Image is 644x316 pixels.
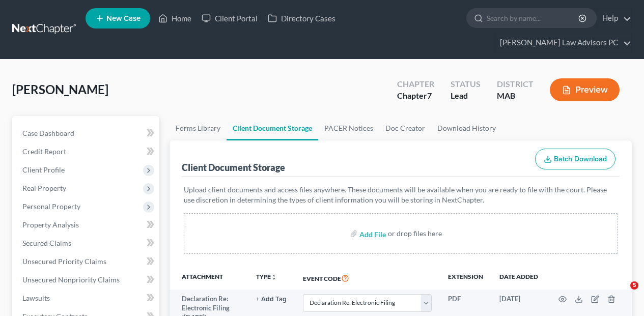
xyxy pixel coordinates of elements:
[609,281,634,306] iframe: Intercom live chat
[263,9,341,27] a: Directory Cases
[379,116,431,140] a: Doc Creator
[22,294,50,302] span: Lawsuits
[14,124,159,142] a: Case Dashboard
[14,271,159,289] a: Unsecured Nonpriority Claims
[227,116,318,140] a: Client Document Storage
[597,9,631,27] a: Help
[630,281,638,290] span: 5
[14,234,159,252] a: Secured Claims
[14,289,159,307] a: Lawsuits
[554,155,607,163] span: Batch Download
[440,266,491,290] th: Extension
[106,15,141,22] span: New Case
[22,220,79,229] span: Property Analysis
[22,239,71,247] span: Secured Claims
[451,90,481,102] div: Lead
[397,78,434,90] div: Chapter
[535,149,615,170] button: Batch Download
[497,90,534,102] div: MAB
[295,266,440,290] th: Event Code
[550,78,620,101] button: Preview
[397,90,434,102] div: Chapter
[318,116,379,140] a: PACER Notices
[153,9,197,27] a: Home
[14,252,159,271] a: Unsecured Priority Claims
[22,184,66,192] span: Real Property
[451,78,481,90] div: Status
[22,275,120,284] span: Unsecured Nonpriority Claims
[14,216,159,234] a: Property Analysis
[427,91,432,100] span: 7
[184,185,618,205] p: Upload client documents and access files anywhere. These documents will be available when you are...
[182,161,285,174] div: Client Document Storage
[170,266,248,290] th: Attachment
[22,257,106,266] span: Unsecured Priority Claims
[22,129,74,137] span: Case Dashboard
[497,78,534,90] div: District
[256,296,287,303] button: + Add Tag
[495,34,631,52] a: [PERSON_NAME] Law Advisors PC
[14,142,159,161] a: Credit Report
[22,147,66,156] span: Credit Report
[256,274,277,280] button: TYPEunfold_more
[197,9,263,27] a: Client Portal
[22,165,65,174] span: Client Profile
[22,202,80,211] span: Personal Property
[431,116,502,140] a: Download History
[491,266,546,290] th: Date added
[388,228,442,239] div: or drop files here
[256,294,287,304] a: + Add Tag
[487,9,580,27] input: Search by name...
[271,274,277,280] i: unfold_more
[170,116,227,140] a: Forms Library
[12,82,108,97] span: [PERSON_NAME]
